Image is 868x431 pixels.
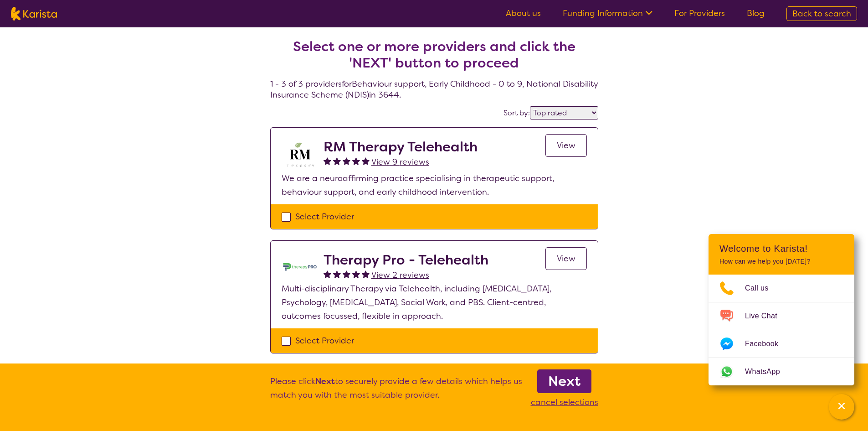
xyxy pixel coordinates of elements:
[545,247,587,270] a: View
[709,234,854,385] div: Channel Menu
[545,134,587,157] a: View
[343,157,350,165] img: fullstar
[352,270,360,278] img: fullstar
[270,374,522,409] p: Please click to securely provide a few details which helps us match you with the most suitable pr...
[506,8,541,19] a: About us
[745,281,780,295] span: Call us
[371,155,429,169] a: View 9 reviews
[371,270,429,280] span: View 2 reviews
[537,369,591,393] a: Next
[709,275,854,385] ul: Choose channel
[674,8,725,19] a: For Providers
[719,243,843,254] h2: Welcome to Karista!
[786,6,857,21] a: Back to search
[548,372,580,390] b: Next
[11,7,57,21] img: Karista logo
[792,8,851,19] span: Back to search
[557,253,575,264] span: View
[270,16,598,100] h4: 1 - 3 of 3 providers for Behaviour support , Early Childhood - 0 to 9 , National Disability Insur...
[315,376,335,387] b: Next
[324,157,331,165] img: fullstar
[324,139,478,155] h2: RM Therapy Telehealth
[282,171,587,199] p: We are a neuroaffirming practice specialising in therapeutic support, behaviour support, and earl...
[281,38,587,71] h2: Select one or more providers and click the 'NEXT' button to proceed
[557,140,575,151] span: View
[362,157,370,165] img: fullstar
[324,252,488,268] h2: Therapy Pro - Telehealth
[343,270,350,278] img: fullstar
[352,157,360,165] img: fullstar
[282,252,318,282] img: lehxprcbtunjcwin5sb4.jpg
[531,395,598,409] p: cancel selections
[745,337,789,351] span: Facebook
[709,358,854,385] a: Web link opens in a new tab.
[745,309,788,323] span: Live Chat
[282,139,318,171] img: b3hjthhf71fnbidirs13.png
[829,394,854,420] button: Channel Menu
[747,8,765,19] a: Blog
[371,156,429,167] span: View 9 reviews
[333,157,341,165] img: fullstar
[371,268,429,282] a: View 2 reviews
[324,270,331,278] img: fullstar
[745,365,791,379] span: WhatsApp
[719,258,843,265] p: How can we help you [DATE]?
[282,282,587,323] p: Multi-disciplinary Therapy via Telehealth, including [MEDICAL_DATA], Psychology, [MEDICAL_DATA], ...
[362,270,370,278] img: fullstar
[333,270,341,278] img: fullstar
[563,8,652,19] a: Funding Information
[503,108,530,118] label: Sort by:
